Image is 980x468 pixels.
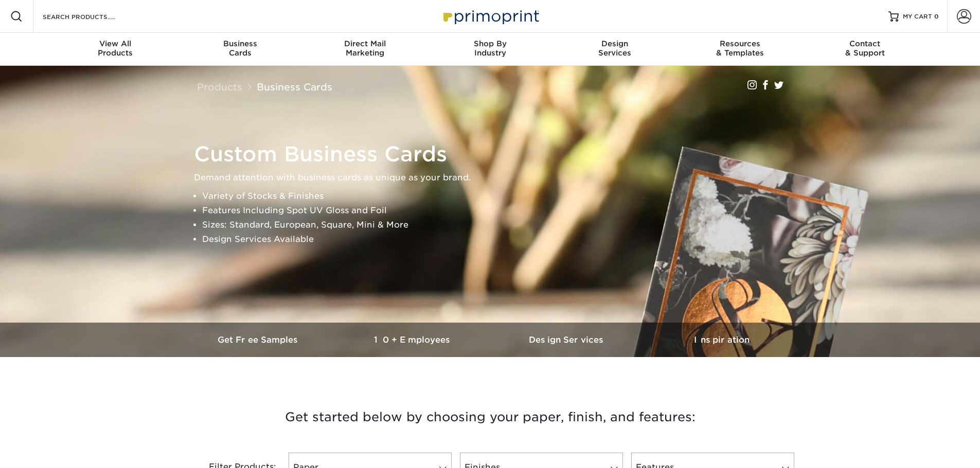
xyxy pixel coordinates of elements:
[194,171,796,185] p: Demand attention with business cards as unique as your brand.
[678,39,803,58] div: & Templates
[202,218,796,232] li: Sizes: Standard, European, Square, Mini & More
[177,39,302,48] span: Business
[645,323,799,357] a: Inspiration
[202,232,796,247] li: Design Services Available
[903,12,932,21] span: MY CART
[934,13,939,20] span: 0
[302,39,427,48] span: Direct Mail
[553,39,678,48] span: Design
[302,39,427,58] div: Marketing
[194,142,796,166] h1: Custom Business Cards
[427,39,553,48] span: Shop By
[439,5,542,27] img: Primoprint
[645,335,799,345] h3: Inspiration
[553,33,678,66] a: DesignServices
[202,203,796,218] li: Features Including Spot UV Gloss and Foil
[177,33,302,66] a: BusinessCards
[53,39,178,58] div: Products
[182,323,336,357] a: Get Free Samples
[490,323,645,357] a: Design Services
[182,335,336,345] h3: Get Free Samples
[336,335,490,345] h3: 10+ Employees
[53,33,178,66] a: View AllProducts
[803,39,928,58] div: & Support
[336,323,490,357] a: 10+ Employees
[427,39,553,58] div: Industry
[197,81,242,92] a: Products
[490,335,645,345] h3: Design Services
[553,39,678,58] div: Services
[427,33,553,66] a: Shop ByIndustry
[803,33,928,66] a: Contact& Support
[177,39,302,58] div: Cards
[803,39,928,48] span: Contact
[42,10,142,23] input: SEARCH PRODUCTS.....
[302,33,427,66] a: Direct MailMarketing
[678,33,803,66] a: Resources& Templates
[257,81,332,92] a: Business Cards
[53,39,178,48] span: View All
[189,394,791,440] h3: Get started below by choosing your paper, finish, and features:
[678,39,803,48] span: Resources
[202,189,796,203] li: Variety of Stocks & Finishes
